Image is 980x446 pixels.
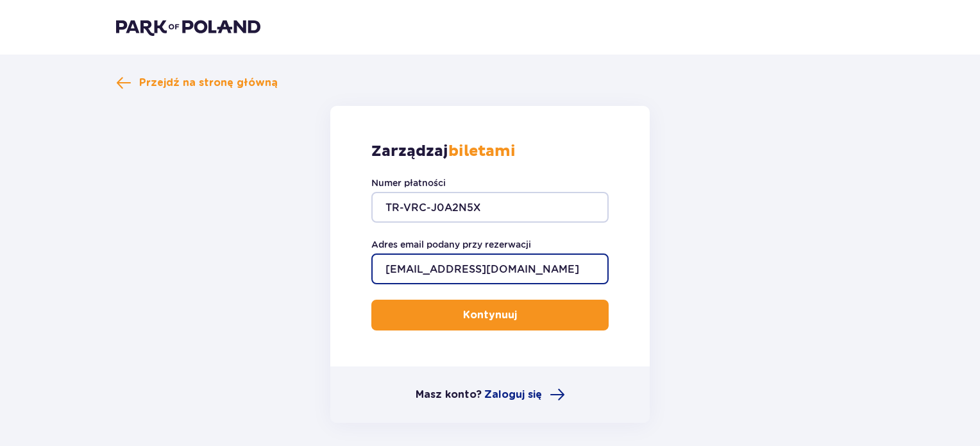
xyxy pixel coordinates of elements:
[116,75,278,90] a: Przejdź na stronę główną
[371,238,531,251] label: Adres email podany przy rezerwacji
[416,388,482,402] p: Masz konto?
[116,18,260,36] img: Park of Poland logo
[463,308,517,322] p: Kontynuuj
[484,388,542,402] span: Zaloguj się
[371,300,609,330] button: Kontynuuj
[371,142,516,161] p: Zarządzaj
[484,387,565,402] a: Zaloguj się
[371,176,446,189] label: Numer płatności
[448,142,516,161] strong: biletami
[139,76,278,90] span: Przejdź na stronę główną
